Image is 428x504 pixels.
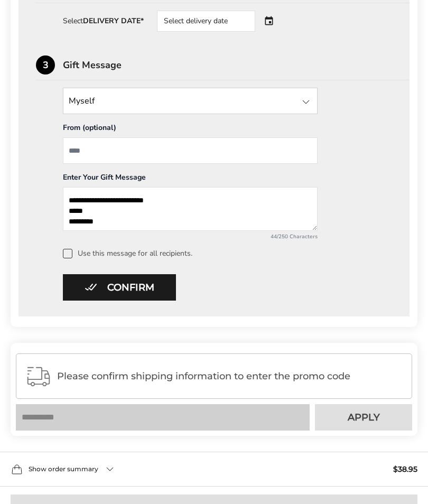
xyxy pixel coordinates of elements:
div: Gift Message [63,60,410,70]
button: Confirm button [63,274,176,301]
textarea: Add a message [63,187,318,231]
div: From (optional) [63,123,318,137]
span: Please confirm shipping information to enter the promo code [57,371,403,381]
input: State [63,88,318,114]
div: Select [63,17,144,25]
label: Use this message for all recipients. [63,249,392,258]
input: From [63,137,318,164]
div: Enter Your Gift Message [63,172,318,187]
div: 44/250 Characters [63,233,318,240]
span: Apply [348,413,380,422]
div: 3 [36,55,55,74]
strong: DELIVERY DATE* [83,16,144,26]
span: $38.95 [393,465,417,473]
div: Select delivery date [157,11,255,32]
button: Apply [315,404,412,431]
span: Show order summary [29,466,98,472]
